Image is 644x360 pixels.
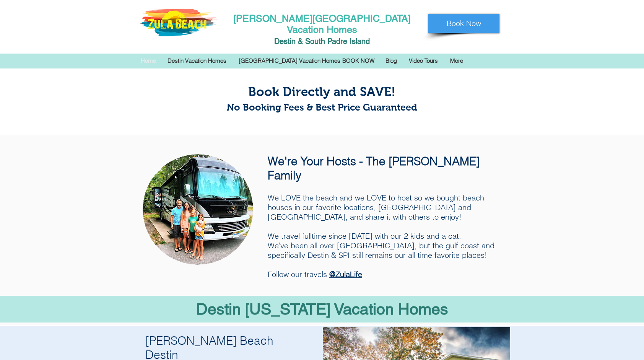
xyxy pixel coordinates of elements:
[164,55,230,67] p: Destin Vacation Homes
[233,55,337,67] div: [GEOGRAPHIC_DATA] Vacation Homes
[135,55,162,67] a: Home
[352,37,366,46] span: slan
[428,14,499,33] a: Book Now
[338,55,378,67] p: BOOK NOW
[337,55,380,67] a: BOOK NOW
[274,37,352,46] span: Destin & South Padre I
[227,102,417,112] span: No Booking Fees & Best Price Guaranteed
[268,154,480,182] span: We're Your Hosts - The [PERSON_NAME] Family
[162,55,233,67] div: Destin Vacation Homes
[382,55,401,67] p: Blog
[380,55,403,67] a: Blog
[403,55,444,67] a: Video Tours
[196,300,448,318] span: Destin [US_STATE] Vacation Homes
[233,13,411,35] a: [PERSON_NAME][GEOGRAPHIC_DATA] Vacation Homes
[235,55,344,67] p: [GEOGRAPHIC_DATA] Vacation Homes
[139,9,217,36] img: Zula-Logo-New--e1454677187680.png
[447,18,481,29] span: Book Now
[446,55,467,67] p: More
[143,154,253,265] img: Erez Weinstein, Shirly Weinstein, Zula Life
[248,85,395,99] span: Book Directly and SAVE!
[135,55,509,67] nav: Site
[329,269,362,279] a: @ZulaLife
[405,55,442,67] p: Video Tours
[268,193,494,279] span: We LOVE the beach and we LOVE to host so we bought beach houses in our favorite locations, [GEOGR...
[137,55,160,67] p: Home
[366,37,370,46] span: d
